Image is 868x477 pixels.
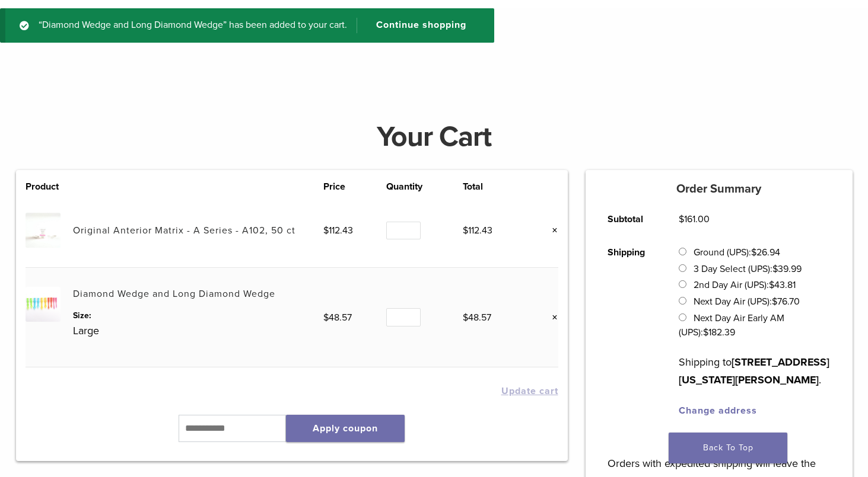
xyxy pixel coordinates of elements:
label: Next Day Air Early AM (UPS): [679,312,784,338]
button: Update cart [501,386,558,396]
a: Remove this item [543,223,558,238]
a: Remove this item [543,310,558,325]
bdi: 43.81 [769,279,796,291]
bdi: 39.99 [772,263,802,275]
bdi: 48.57 [323,312,352,324]
p: Large [73,322,324,340]
span: $ [772,263,778,275]
th: Subtotal [594,203,666,236]
th: Product [26,180,73,194]
a: Original Anterior Matrix - A Series - A102, 50 ct [73,225,295,236]
bdi: 161.00 [679,213,710,225]
img: Original Anterior Matrix - A Series - A102, 50 ct [26,213,61,248]
bdi: 26.94 [751,246,780,258]
p: Shipping to . [679,353,830,389]
span: $ [323,225,329,236]
label: 3 Day Select (UPS): [694,263,802,275]
h5: Order Summary [586,182,853,196]
a: Back To Top [669,433,787,463]
button: Apply coupon [286,415,405,442]
span: $ [463,225,468,236]
a: Diamond Wedge and Long Diamond Wedge [73,288,275,300]
dt: Size: [73,309,324,322]
span: $ [463,312,468,324]
span: $ [679,213,684,225]
bdi: 76.70 [772,296,800,308]
bdi: 48.57 [463,312,491,324]
th: Shipping [594,236,666,427]
span: $ [772,296,777,308]
strong: [STREET_ADDRESS][US_STATE][PERSON_NAME] [679,356,829,386]
th: Total [463,180,526,194]
bdi: 112.43 [323,225,353,236]
a: Change address [679,405,757,417]
img: Diamond Wedge and Long Diamond Wedge [26,287,61,322]
bdi: 112.43 [463,225,492,236]
th: Quantity [386,180,463,194]
span: $ [323,312,329,324]
th: Price [323,180,386,194]
label: Next Day Air (UPS): [694,296,800,308]
label: 2nd Day Air (UPS): [694,279,796,291]
bdi: 182.39 [703,326,735,338]
span: $ [751,246,756,258]
span: $ [703,326,708,338]
a: Continue shopping [357,18,475,33]
h1: Your Cart [7,123,861,151]
span: $ [769,279,774,291]
label: Ground (UPS): [694,246,780,258]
